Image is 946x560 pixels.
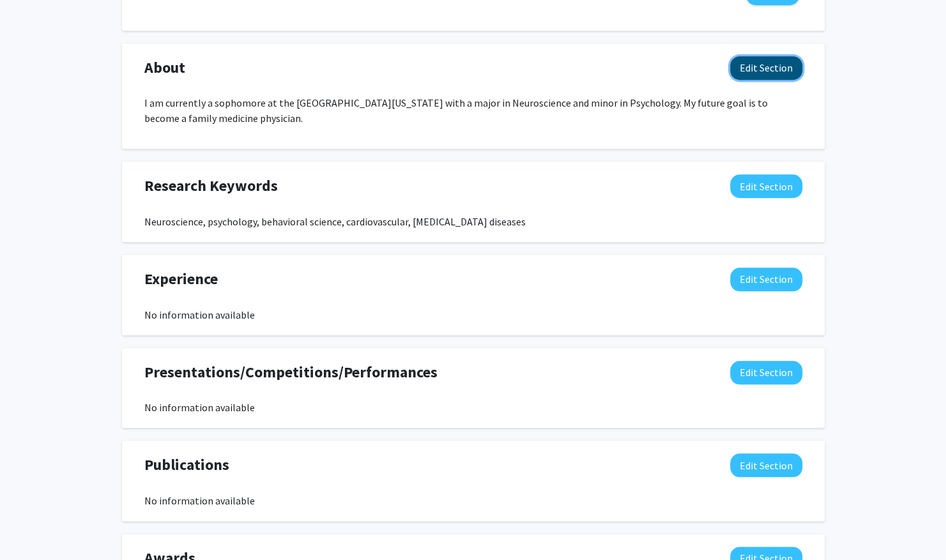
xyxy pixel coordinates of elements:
[144,56,185,79] span: About
[144,307,802,322] div: No information available
[144,361,438,384] span: Presentations/Competitions/Performances
[144,493,802,508] div: No information available
[144,453,229,476] span: Publications
[10,503,54,550] iframe: Chat
[730,174,802,198] button: Edit Research Keywords
[144,400,802,415] div: No information available
[144,95,802,126] p: I am currently a sophomore at the [GEOGRAPHIC_DATA][US_STATE] with a major in Neuroscience and mi...
[730,56,802,80] button: Edit About
[144,174,278,197] span: Research Keywords
[144,214,802,229] div: Neuroscience, psychology, behavioral science, cardiovascular, [MEDICAL_DATA] diseases
[730,361,802,384] button: Edit Presentations/Competitions/Performances
[730,453,802,477] button: Edit Publications
[730,268,802,291] button: Edit Experience
[144,268,218,291] span: Experience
